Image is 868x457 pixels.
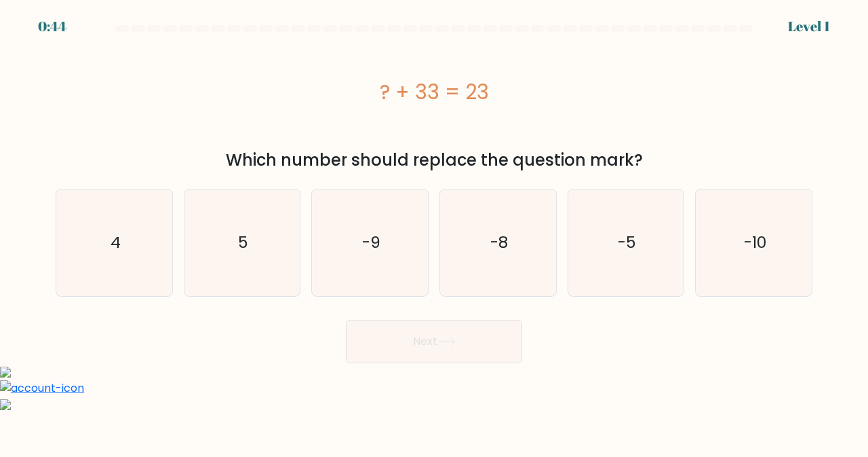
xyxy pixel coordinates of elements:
[238,232,248,254] text: 5
[38,16,66,37] div: 0:44
[56,77,812,107] div: ? + 33 = 23
[490,232,508,254] text: -8
[346,320,522,363] button: Next
[64,148,804,172] div: Which number should replace the question mark?
[788,16,830,37] div: Level 1
[618,232,636,254] text: -5
[110,232,120,254] text: 4
[362,232,380,254] text: -9
[744,232,766,254] text: -10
